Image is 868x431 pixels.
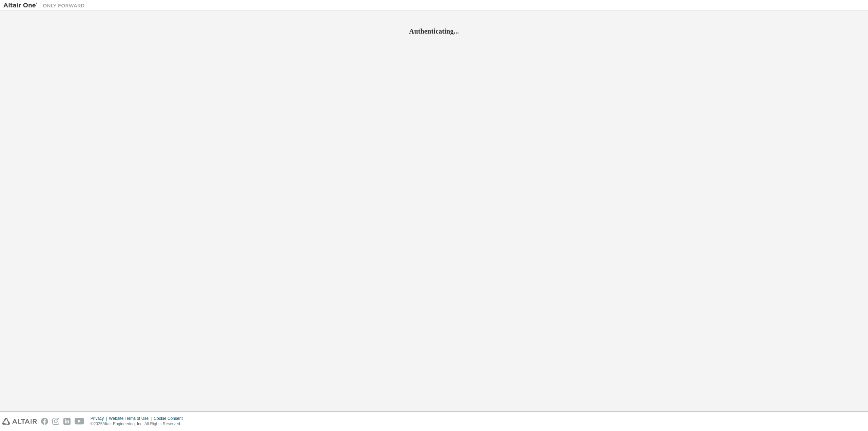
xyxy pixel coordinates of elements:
[63,418,71,425] img: linkedin.svg
[52,418,59,425] img: instagram.svg
[91,421,187,427] p: © 2025 Altair Engineering, Inc. All Rights Reserved.
[41,418,48,425] img: facebook.svg
[3,27,865,36] h2: Authenticating...
[3,2,88,9] img: Altair One
[91,416,109,421] div: Privacy
[2,418,37,425] img: altair_logo.svg
[75,418,84,425] img: youtube.svg
[109,416,154,421] div: Website Terms of Use
[154,416,186,421] div: Cookie Consent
